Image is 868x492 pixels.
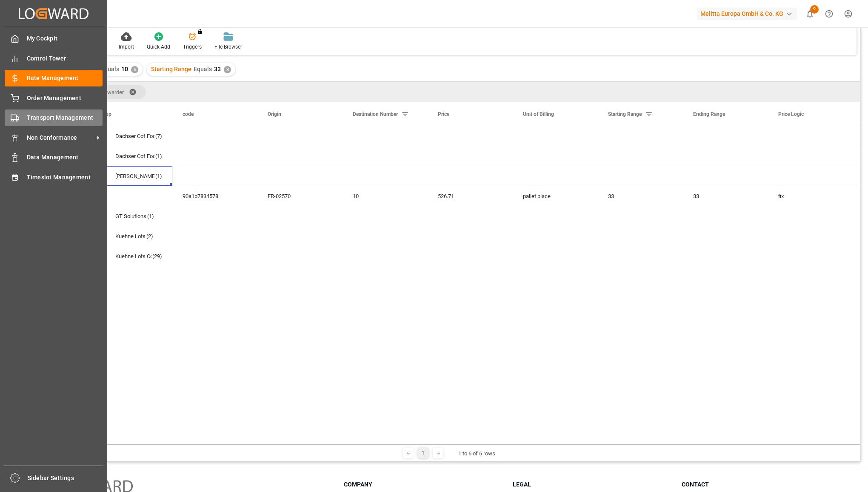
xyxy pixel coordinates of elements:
[268,111,281,117] span: Origin
[768,186,853,206] div: fix
[224,66,231,73] div: ✕
[27,133,94,142] span: Non Conformance
[27,74,103,83] span: Rate Management
[257,186,343,206] div: FR-02570
[27,113,103,122] span: Transport Management
[101,66,119,72] span: Equals
[778,111,804,117] span: Price Logic
[5,50,103,66] a: Control Tower
[5,70,103,86] a: Rate Management
[147,207,154,226] span: (1)
[683,186,768,206] div: 33
[27,153,103,162] span: Data Management
[438,111,449,117] span: Price
[819,4,839,23] button: Help Center
[598,186,683,206] div: 33
[115,167,154,186] div: [PERSON_NAME]
[151,66,191,72] span: Starting Range
[800,4,819,23] button: show 9 new notifications
[147,43,170,51] div: Quick Add
[152,247,162,266] span: (29)
[523,111,554,117] span: Unit of Billing
[115,147,154,166] div: Dachser Cof Foodservice
[428,186,513,206] div: 526.71
[131,66,138,73] div: ✕
[155,127,162,146] span: (7)
[214,66,221,72] span: 33
[697,6,800,22] button: Melitta Europa GmbH & Co. KG
[27,94,103,103] span: Order Management
[155,167,162,186] span: (1)
[121,66,128,72] span: 10
[115,207,146,226] div: GT Solutions
[155,147,162,166] span: (1)
[183,111,194,117] span: code
[810,5,819,14] span: 9
[5,89,103,106] a: Order Management
[194,66,212,72] span: Equals
[5,30,103,47] a: My Cockpit
[214,43,242,51] div: File Browser
[119,43,134,51] div: Import
[608,111,642,117] span: Starting Range
[697,8,797,20] div: Melitta Europa GmbH & Co. KG
[115,247,151,266] div: Kuehne Lots Cofresco Foodservice
[115,127,154,146] div: Dachser Cof Foodservice
[343,186,428,206] div: 10
[27,173,103,182] span: Timeslot Management
[353,111,398,117] span: Destination Number
[5,169,103,185] a: Timeslot Management
[146,227,153,246] span: (2)
[513,480,671,489] h3: Legal
[28,474,104,483] span: Sidebar Settings
[513,186,598,206] div: pallet place
[27,54,103,63] span: Control Tower
[418,448,428,458] div: 1
[5,109,103,126] a: Transport Management
[115,227,146,246] div: Kuehne Lots
[458,449,495,458] div: 1 to 6 of 6 rows
[693,111,725,117] span: Ending Range
[682,480,840,489] h3: Contact
[172,186,257,206] div: 90a1b7834578
[5,149,103,166] a: Data Management
[344,480,502,489] h3: Company
[27,34,103,43] span: My Cockpit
